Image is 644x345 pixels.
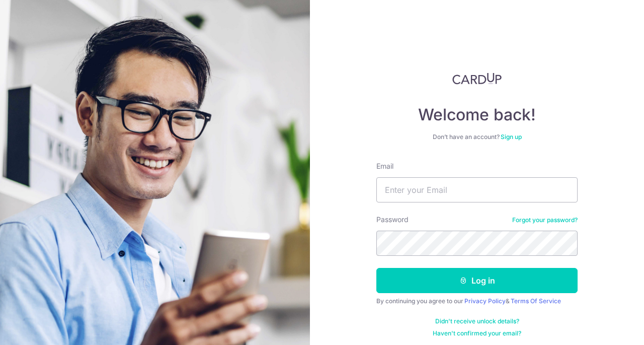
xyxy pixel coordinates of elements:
label: Password [376,215,409,225]
a: Sign up [501,133,522,141]
a: Haven't confirmed your email? [433,329,521,337]
a: Didn't receive unlock details? [435,317,519,325]
a: Privacy Policy [464,297,506,305]
img: CardUp Logo [452,73,502,85]
button: Log in [376,268,578,293]
a: Terms Of Service [511,297,561,305]
a: Forgot your password? [512,216,578,224]
label: Email [376,161,393,171]
div: Don’t have an account? [376,133,578,141]
input: Enter your Email [376,177,578,202]
div: By continuing you agree to our & [376,297,578,305]
h4: Welcome back! [376,105,578,125]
